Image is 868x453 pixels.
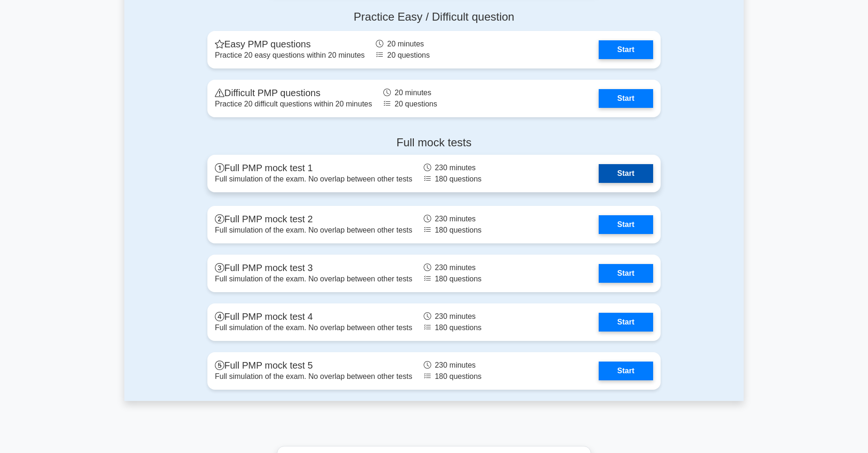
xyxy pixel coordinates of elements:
[599,313,653,332] a: Start
[599,40,653,59] a: Start
[207,10,661,24] h4: Practice Easy / Difficult question
[599,164,653,183] a: Start
[599,362,653,380] a: Start
[599,215,653,234] a: Start
[207,136,661,150] h4: Full mock tests
[599,264,653,283] a: Start
[599,89,653,108] a: Start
